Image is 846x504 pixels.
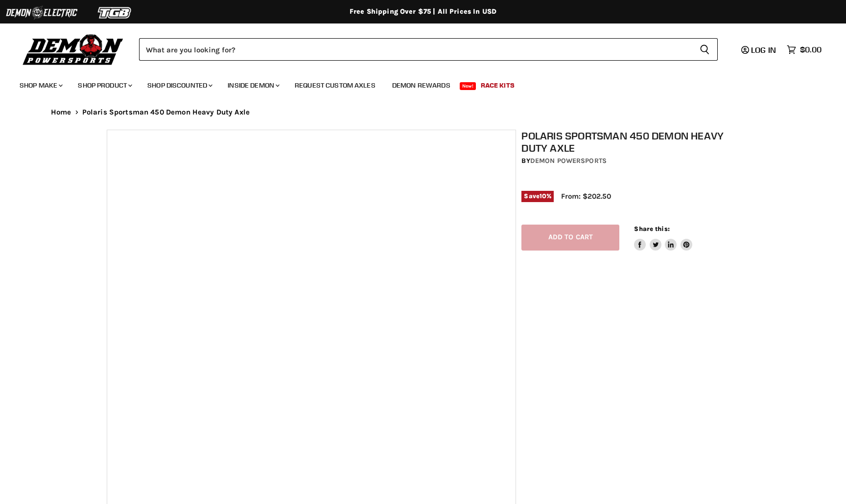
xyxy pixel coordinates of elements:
[473,75,522,95] a: Race Kits
[12,71,819,95] ul: Main menu
[139,38,718,61] form: Product
[737,46,782,54] a: Log in
[561,192,611,201] span: From: $202.50
[634,225,692,251] aside: Share this:
[220,75,285,95] a: Inside Demon
[751,45,776,55] span: Log in
[5,3,78,22] img: Demon Electric Logo 2
[20,32,127,67] img: Demon Powersports
[385,75,458,95] a: Demon Rewards
[139,38,692,61] input: Search
[540,192,546,200] span: 10
[140,75,218,95] a: Shop Discounted
[521,191,554,202] span: Save %
[460,82,476,90] span: New!
[530,157,607,165] a: Demon Powersports
[782,43,826,57] a: $0.00
[78,3,152,22] img: TGB Logo 2
[31,7,815,16] div: Free Shipping Over $75 | All Prices In USD
[634,225,669,232] span: Share this:
[692,38,718,61] button: Search
[70,75,138,95] a: Shop Product
[82,108,250,116] span: Polaris Sportsman 450 Demon Heavy Duty Axle
[287,75,383,95] a: Request Custom Axles
[800,45,822,54] span: $0.00
[31,108,815,116] nav: Breadcrumbs
[521,156,745,166] div: by
[12,75,69,95] a: Shop Make
[51,108,71,116] a: Home
[521,130,745,154] h1: Polaris Sportsman 450 Demon Heavy Duty Axle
